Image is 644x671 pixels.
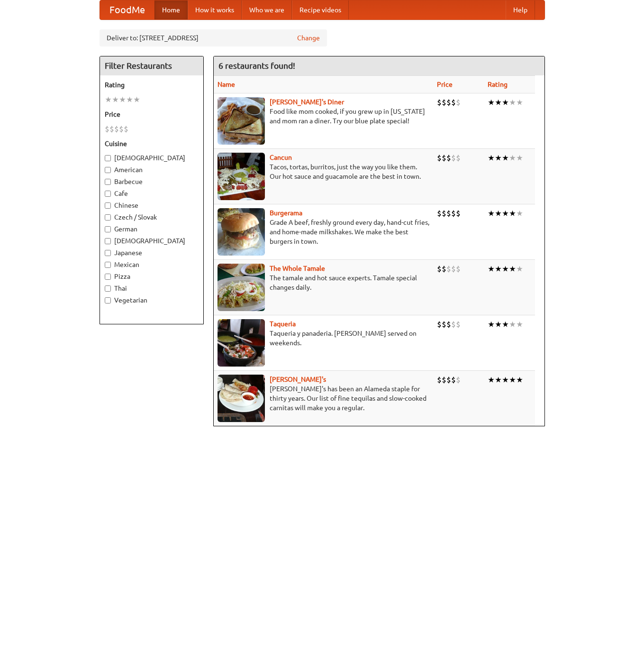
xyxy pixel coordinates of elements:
[270,154,292,161] b: Cancun
[218,319,265,367] img: taqueria.jpg
[105,262,111,268] input: Mexican
[292,0,349,19] a: Recipe videos
[437,81,453,88] a: Price
[124,124,128,134] li: $
[218,329,429,348] p: Taqueria y panaderia. [PERSON_NAME] served on weekends.
[126,94,133,105] li: ★
[114,124,119,134] li: $
[105,177,199,186] label: Barbecue
[112,94,119,105] li: ★
[105,165,199,175] label: American
[218,264,265,311] img: wholetamale.jpg
[509,208,516,219] li: ★
[100,0,154,19] a: FoodMe
[451,264,456,274] li: $
[451,208,456,219] li: $
[446,153,451,163] li: $
[218,273,429,292] p: The tamale and hot sauce experts. Tamale special changes daily.
[105,284,199,293] label: Thai
[105,272,199,281] label: Pizza
[154,0,188,19] a: Home
[297,33,320,43] a: Change
[105,238,111,244] input: [DEMOGRAPHIC_DATA]
[502,153,509,163] li: ★
[105,153,199,163] label: [DEMOGRAPHIC_DATA]
[105,80,199,90] h5: Rating
[119,94,126,105] li: ★
[188,0,242,19] a: How it works
[516,319,523,330] li: ★
[105,179,111,185] input: Barbecue
[218,162,429,181] p: Tacos, tortas, burritos, just the way you like them. Our hot sauce and guacamole are the best in ...
[218,384,429,413] p: [PERSON_NAME]'s has been an Alameda staple for thirty years. Our list of fine tequilas and slow-c...
[105,297,111,303] input: Vegetarian
[270,265,325,272] a: The Whole Tamale
[516,208,523,219] li: ★
[105,250,111,256] input: Japanese
[456,97,461,108] li: $
[437,319,442,330] li: $
[451,97,456,108] li: $
[488,81,508,88] a: Rating
[105,189,199,198] label: Cafe
[437,208,442,219] li: $
[218,107,429,126] p: Food like mom cooked, if you grew up in [US_STATE] and mom ran a diner. Try our blue plate special!
[488,264,495,274] li: ★
[105,214,111,221] input: Czech / Slovak
[218,208,265,256] img: burgerama.jpg
[451,375,456,385] li: $
[509,97,516,108] li: ★
[456,375,461,385] li: $
[509,264,516,274] li: ★
[488,208,495,219] li: ★
[451,319,456,330] li: $
[495,319,502,330] li: ★
[495,264,502,274] li: ★
[442,375,446,385] li: $
[105,236,199,246] label: [DEMOGRAPHIC_DATA]
[509,375,516,385] li: ★
[488,97,495,108] li: ★
[516,97,523,108] li: ★
[270,320,296,328] b: Taqueria
[270,98,344,106] b: [PERSON_NAME]'s Diner
[105,201,199,210] label: Chinese
[446,97,451,108] li: $
[488,375,495,385] li: ★
[502,319,509,330] li: ★
[442,264,446,274] li: $
[456,264,461,274] li: $
[446,319,451,330] li: $
[105,155,111,161] input: [DEMOGRAPHIC_DATA]
[242,0,292,19] a: Who we are
[105,124,109,134] li: $
[456,208,461,219] li: $
[105,226,111,232] input: German
[218,153,265,200] img: cancun.jpg
[446,264,451,274] li: $
[446,208,451,219] li: $
[495,97,502,108] li: ★
[442,153,446,163] li: $
[495,375,502,385] li: ★
[105,110,199,119] h5: Price
[119,124,124,134] li: $
[488,319,495,330] li: ★
[218,97,265,145] img: sallys.jpg
[218,218,429,246] p: Grade A beef, freshly ground every day, hand-cut fries, and home-made milkshakes. We make the bes...
[437,153,442,163] li: $
[105,295,199,305] label: Vegetarian
[270,209,302,217] a: Burgerama
[442,97,446,108] li: $
[456,319,461,330] li: $
[270,376,326,383] a: [PERSON_NAME]'s
[105,94,112,105] li: ★
[218,61,295,70] ng-pluralize: 6 restaurants found!
[105,191,111,197] input: Cafe
[456,153,461,163] li: $
[502,97,509,108] li: ★
[105,202,111,209] input: Chinese
[502,264,509,274] li: ★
